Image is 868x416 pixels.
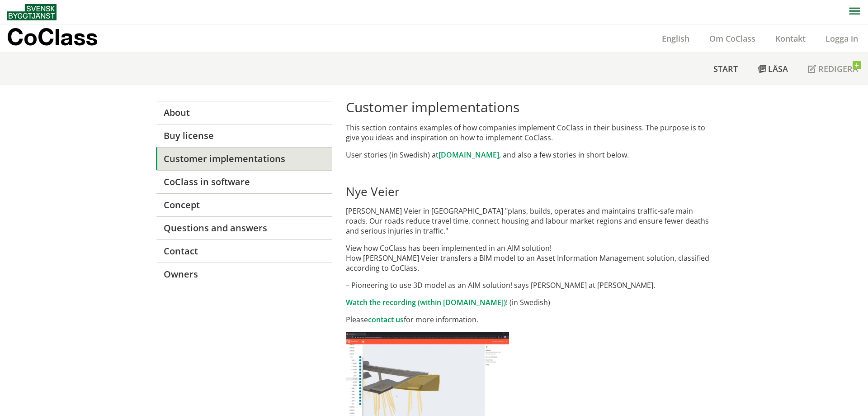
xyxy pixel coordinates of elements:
a: Logga in [816,33,868,44]
p: Please for more information. [346,315,712,325]
a: Questions and answers [156,216,332,239]
img: Svensk Byggtjänst [7,4,57,20]
a: Watch the recording (within [DOMAIN_NAME]) [346,297,506,307]
a: Om CoClass [699,33,765,44]
a: Customer implementations [156,147,332,170]
a: Start [703,53,748,85]
a: Contact [156,239,332,263]
a: CoClass [7,24,117,53]
span: Läsa [768,63,788,74]
h1: Customer implementations [346,99,712,115]
span: Start [713,63,738,74]
a: Läsa [748,53,798,85]
a: CoClass in software [156,170,332,193]
p: CoClass [7,32,98,42]
p: This section contains examples of how companies implement CoClass in their business. The purpose ... [346,123,712,143]
a: Kontakt [765,33,816,44]
a: Concept [156,193,332,216]
a: Owners [156,263,332,286]
p: – Pioneering to use 3D model as an AIM solution! says [PERSON_NAME] at [PERSON_NAME]. [346,280,712,290]
a: contact us [368,315,404,325]
h2: Nye Veier [346,184,712,199]
p: ! (in Swedish) [346,297,712,307]
a: About [156,101,332,124]
p: View how CoClass has been implemented in an AIM solution! How [PERSON_NAME] Veier transfers a BIM... [346,243,712,273]
a: Buy license [156,124,332,147]
p: User stories (in Swedish) at , and also a few stories in short below. [346,150,712,160]
a: English [652,33,699,44]
a: [DOMAIN_NAME] [439,150,499,160]
p: [PERSON_NAME] Veier in [GEOGRAPHIC_DATA] "plans, builds, operates and maintains traffic-safe main... [346,206,712,236]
